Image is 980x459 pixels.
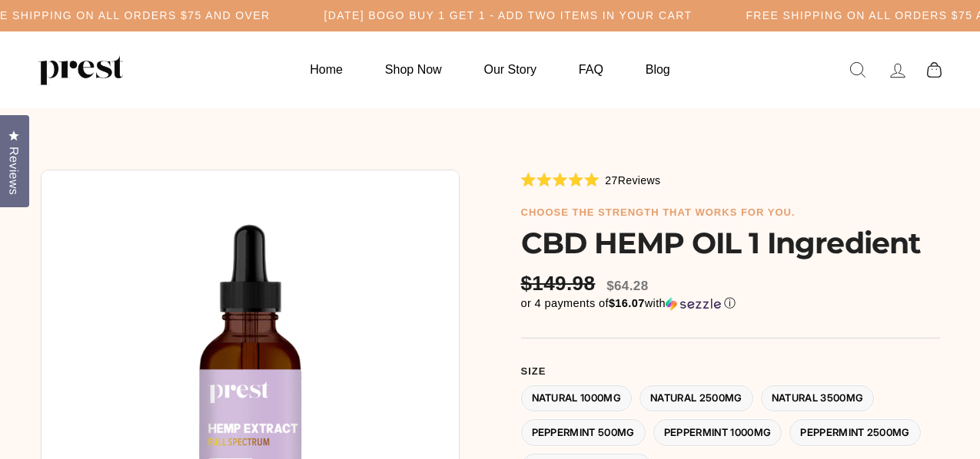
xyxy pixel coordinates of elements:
[4,147,24,195] span: Reviews
[366,54,461,84] a: Shop Now
[521,226,940,260] h1: CBD HEMP OIL 1 Ingredient
[761,385,875,412] label: Natural 3500MG
[560,54,623,84] a: FAQ
[618,174,661,187] span: Reviews
[38,54,123,85] img: PREST ORGANICS
[626,54,689,84] a: Blog
[521,272,600,296] span: $149.98
[465,54,556,84] a: Our Story
[521,296,940,311] div: or 4 payments of$16.07withSezzle Click to learn more about Sezzle
[324,9,693,22] h5: [DATE] BOGO BUY 1 GET 1 - ADD TWO ITEMS IN YOUR CART
[639,385,753,412] label: Natural 2500MG
[521,419,646,446] label: Peppermint 500MG
[521,365,940,378] label: Size
[521,206,940,219] h6: choose the strength that works for you.
[521,171,661,188] div: 27Reviews
[653,419,782,446] label: Peppermint 1000MG
[291,54,362,84] a: Home
[521,296,940,311] div: or 4 payments of with
[789,419,921,446] label: Peppermint 2500MG
[606,279,648,293] span: $64.28
[609,297,645,309] span: $16.07
[666,297,721,311] img: Sezzle
[605,174,617,187] span: 27
[291,54,689,84] ul: Primary
[521,385,633,412] label: Natural 1000MG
